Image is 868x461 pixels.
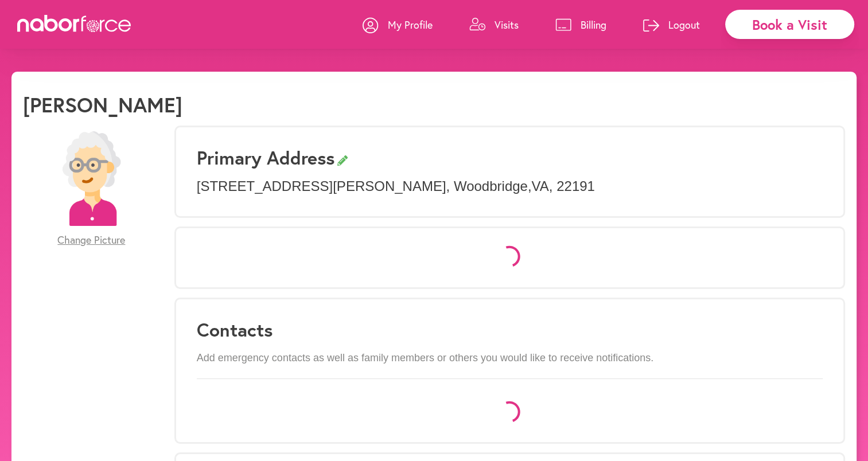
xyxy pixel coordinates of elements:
h3: Contacts [197,319,823,341]
p: My Profile [388,18,433,32]
a: Logout [643,7,700,42]
p: Billing [581,18,606,32]
p: Logout [668,18,700,32]
p: [STREET_ADDRESS][PERSON_NAME] , Woodbridge , VA , 22191 [197,178,823,195]
div: Book a Visit [725,10,854,39]
a: Billing [555,7,606,42]
h3: Primary Address [197,147,823,169]
span: Change Picture [57,234,125,247]
a: My Profile [363,7,433,42]
img: efc20bcf08b0dac87679abea64c1faab.png [44,131,139,226]
p: Visits [495,18,519,32]
h1: [PERSON_NAME] [23,92,182,117]
a: Visits [469,7,519,42]
p: Add emergency contacts as well as family members or others you would like to receive notifications. [197,352,823,365]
